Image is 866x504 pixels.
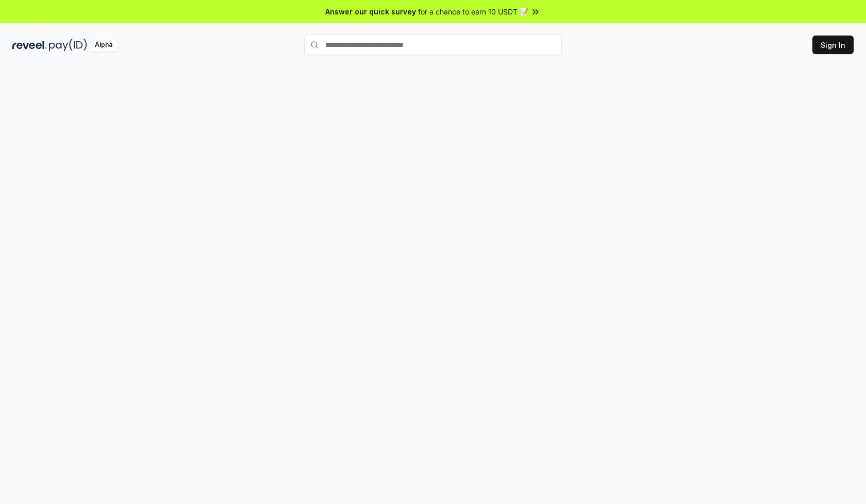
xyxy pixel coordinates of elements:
[89,39,118,51] div: Alpha
[325,6,416,17] span: Answer our quick survey
[812,36,854,54] button: Sign In
[49,39,87,51] img: pay_id
[418,6,528,17] span: for a chance to earn 10 USDT 📝
[12,39,47,51] img: reveel_dark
